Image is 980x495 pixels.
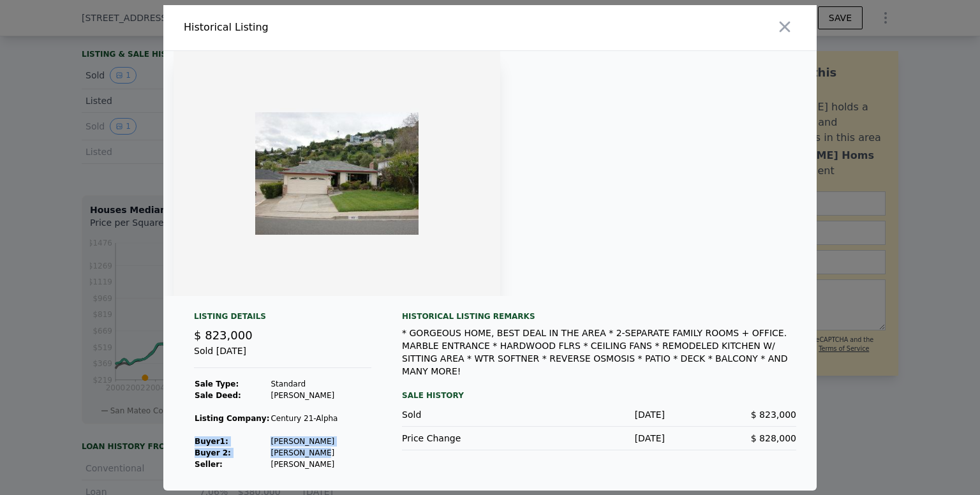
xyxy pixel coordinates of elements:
[194,344,371,368] div: Sold [DATE]
[194,329,253,342] span: $ 823,000
[195,437,228,446] strong: Buyer 1 :
[402,311,796,321] div: Historical Listing remarks
[402,432,533,445] div: Price Change
[270,413,338,424] td: Century 21-Alpha
[195,414,269,423] strong: Listing Company:
[270,436,338,447] td: [PERSON_NAME]
[270,447,338,459] td: [PERSON_NAME]
[184,20,485,35] div: Historical Listing
[751,410,796,420] span: $ 823,000
[195,460,223,469] strong: Seller :
[402,408,533,421] div: Sold
[270,390,338,401] td: [PERSON_NAME]
[270,459,338,470] td: [PERSON_NAME]
[402,388,796,403] div: Sale History
[533,408,665,421] div: [DATE]
[751,433,796,443] span: $ 828,000
[195,380,239,388] strong: Sale Type:
[402,327,796,378] div: * GORGEOUS HOME, BEST DEAL IN THE AREA * 2-SEPARATE FAMILY ROOMS + OFFICE. MARBLE ENTRANCE * HARD...
[195,448,231,457] strong: Buyer 2:
[270,378,338,390] td: Standard
[195,391,241,400] strong: Sale Deed:
[533,432,665,445] div: [DATE]
[194,311,371,327] div: Listing Details
[174,51,500,296] img: Property Img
